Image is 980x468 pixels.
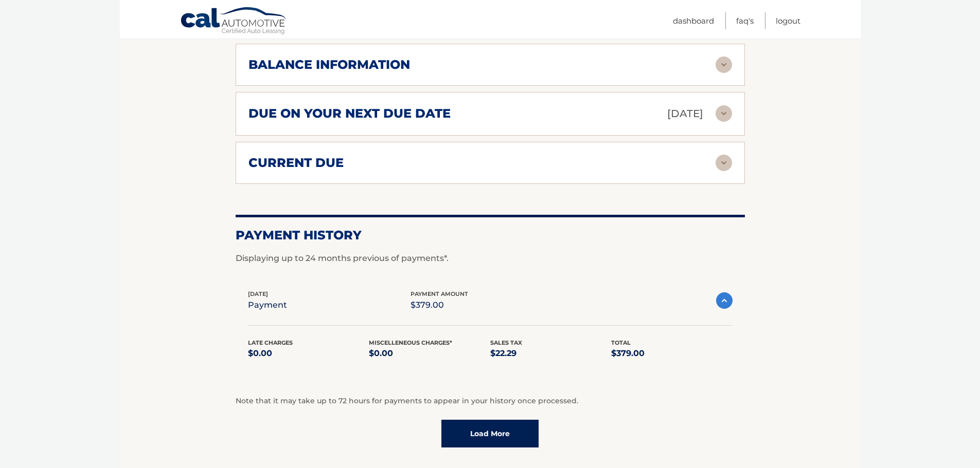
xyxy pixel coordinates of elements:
[716,292,733,309] img: accordion-active.svg
[180,7,288,36] a: Cal Automotive
[411,290,468,297] span: payment amount
[369,346,490,361] p: $0.00
[441,420,539,447] a: Load More
[248,106,451,121] h2: due on your next due date
[490,339,522,346] span: Sales Tax
[236,395,745,407] p: Note that it may take up to 72 hours for payments to appear in your history once processed.
[236,228,745,243] h2: Payment History
[248,155,344,171] h2: current due
[716,105,732,122] img: accordion-rest.svg
[248,57,410,72] h2: balance information
[716,57,732,73] img: accordion-rest.svg
[248,290,268,297] span: [DATE]
[611,346,733,361] p: $379.00
[490,346,612,361] p: $22.29
[369,339,452,346] span: Miscelleneous Charges*
[736,12,754,29] a: FAQ's
[716,155,732,171] img: accordion-rest.svg
[611,339,631,346] span: Total
[248,346,369,361] p: $0.00
[673,12,714,29] a: Dashboard
[411,298,468,312] p: $379.00
[248,298,287,312] p: payment
[236,252,745,265] p: Displaying up to 24 months previous of payments*.
[248,339,293,346] span: Late Charges
[667,105,703,123] p: [DATE]
[776,12,800,29] a: Logout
